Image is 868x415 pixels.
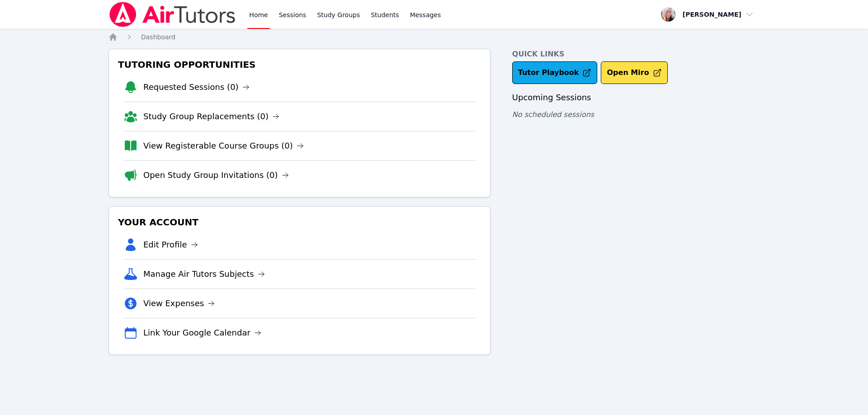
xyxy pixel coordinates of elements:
[108,33,759,42] nav: Breadcrumb
[410,10,441,19] span: Messages
[108,2,236,27] img: Air Tutors
[141,33,175,41] span: Dashboard
[143,326,261,339] a: Link Your Google Calendar
[143,81,250,93] a: Requested Sessions (0)
[143,140,304,152] a: View Registerable Course Groups (0)
[512,110,594,119] span: No scheduled sessions
[143,268,265,280] a: Manage Air Tutors Subjects
[143,297,215,310] a: View Expenses
[116,56,483,73] h3: Tutoring Opportunities
[116,214,483,230] h3: Your Account
[143,238,198,251] a: Edit Profile
[141,33,175,42] a: Dashboard
[512,91,759,104] h3: Upcoming Sessions
[512,61,598,84] a: Tutor Playbook
[143,169,289,182] a: Open Study Group Invitations (0)
[512,49,759,60] h4: Quick Links
[143,110,279,123] a: Study Group Replacements (0)
[601,61,667,84] button: Open Miro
